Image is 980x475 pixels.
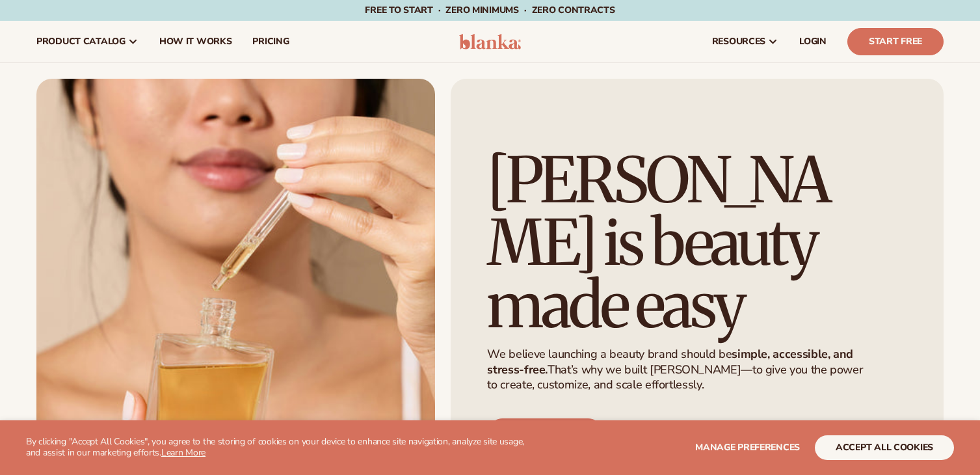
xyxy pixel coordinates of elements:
a: Learn More [161,446,205,459]
p: By clicking "Accept All Cookies", you agree to the storing of cookies on your device to enhance s... [26,437,531,459]
button: accept all cookies [815,435,954,460]
a: Start Free [847,28,944,55]
h1: [PERSON_NAME] is beauty made easy [487,149,882,336]
p: We believe launching a beauty brand should be That’s why we built [PERSON_NAME]—to give you the p... [487,347,875,392]
a: product catalog [26,21,149,62]
img: logo [459,34,521,49]
button: Manage preferences [695,435,800,460]
span: Free to start · ZERO minimums · ZERO contracts [365,4,615,16]
span: Manage preferences [695,441,800,454]
span: resources [712,36,765,47]
span: pricing [252,36,289,47]
a: LOGIN [789,21,837,62]
span: product catalog [36,36,126,47]
a: How It Works [149,21,243,62]
strong: simple, accessible, and stress-free. [487,346,853,377]
a: Start free [487,418,603,450]
a: pricing [242,21,299,62]
span: How It Works [159,36,232,47]
a: resources [702,21,789,62]
span: LOGIN [799,36,827,47]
